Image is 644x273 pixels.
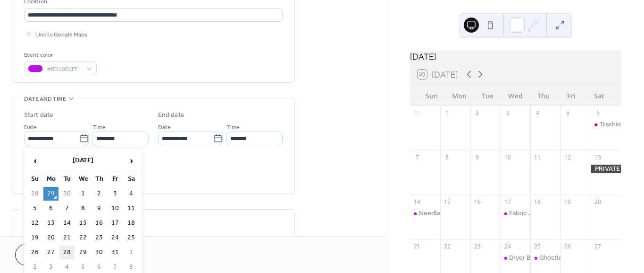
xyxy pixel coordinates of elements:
[35,30,87,40] span: Link to Google Maps
[534,242,542,250] div: 25
[24,94,66,104] span: Date and time
[24,110,53,120] div: Start date
[413,198,421,206] div: 14
[534,198,542,206] div: 18
[124,216,139,230] td: 18
[43,231,59,245] td: 20
[473,198,481,206] div: 16
[473,242,481,250] div: 23
[75,172,91,186] th: We
[564,153,572,161] div: 12
[473,109,481,117] div: 2
[92,187,107,201] td: 2
[27,187,42,201] td: 28
[43,187,59,201] td: 29
[534,153,542,161] div: 11
[124,231,139,245] td: 25
[443,198,451,206] div: 15
[503,109,511,117] div: 3
[226,123,240,132] span: Time
[410,51,621,63] div: [DATE]
[124,172,139,186] th: Sa
[59,216,75,230] td: 14
[92,202,107,215] td: 9
[47,64,82,74] span: #BD10E0FF
[108,231,123,245] td: 24
[410,209,440,218] div: Needle Felted Pumpkins
[27,172,42,186] th: Su
[503,153,511,161] div: 10
[59,202,75,215] td: 7
[591,120,621,129] div: Trashion Revolution
[501,254,531,262] div: Dryer Balls
[43,202,59,215] td: 6
[594,109,602,117] div: 6
[27,231,42,245] td: 19
[594,198,602,206] div: 20
[92,172,107,186] th: Th
[124,151,138,170] span: ›
[27,216,42,230] td: 12
[503,198,511,206] div: 17
[124,246,139,259] td: 1
[43,216,59,230] td: 13
[419,209,492,218] div: Needle Felted Pumpkins
[509,254,541,262] div: Dryer Balls
[473,153,481,161] div: 9
[564,198,572,206] div: 19
[75,187,91,201] td: 1
[445,86,473,106] div: Mon
[443,242,451,250] div: 22
[158,110,184,120] div: End date
[75,202,91,215] td: 8
[59,231,75,245] td: 21
[158,123,171,132] span: Date
[413,109,421,117] div: 31
[594,153,602,161] div: 13
[591,165,621,173] div: PRIVATE PARTY
[413,242,421,250] div: 21
[413,153,421,161] div: 7
[43,151,123,171] th: [DATE]
[594,242,602,250] div: 27
[501,209,531,218] div: Fabric Jewelry
[124,202,139,215] td: 11
[564,242,572,250] div: 26
[59,246,75,259] td: 28
[75,246,91,259] td: 29
[418,86,445,106] div: Sun
[564,109,572,117] div: 5
[108,172,123,186] th: Fr
[24,50,95,60] div: Event color
[92,216,107,230] td: 16
[557,86,585,106] div: Fri
[530,254,560,262] div: Ghostie
[27,246,42,259] td: 26
[75,231,91,245] td: 22
[43,246,59,259] td: 27
[509,209,551,218] div: Fabric Jewelry
[43,172,59,186] th: Mo
[92,231,107,245] td: 23
[539,254,562,262] div: Ghostie
[15,244,73,265] button: Cancel
[59,187,75,201] td: 30
[534,109,542,117] div: 4
[27,202,42,215] td: 5
[28,151,42,170] span: ‹
[108,216,123,230] td: 17
[443,153,451,161] div: 8
[529,86,557,106] div: Thu
[108,202,123,215] td: 10
[443,109,451,117] div: 1
[75,216,91,230] td: 15
[502,86,529,106] div: Wed
[585,86,613,106] div: Sat
[92,246,107,259] td: 30
[92,123,106,132] span: Time
[24,123,37,132] span: Date
[503,242,511,250] div: 24
[124,187,139,201] td: 4
[474,86,502,106] div: Tue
